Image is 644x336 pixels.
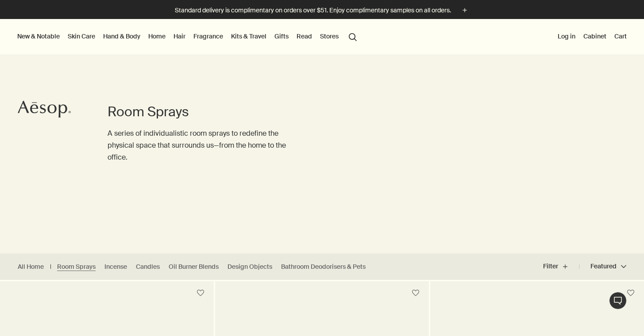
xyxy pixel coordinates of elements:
[281,263,366,271] a: Bathroom Deodorisers & Pets
[543,256,579,277] button: Filter
[66,31,97,42] a: Skin Care
[18,263,44,271] a: All Home
[15,98,73,122] a: Aesop
[15,19,361,54] nav: primary
[193,285,208,301] button: Save to cabinet
[136,263,160,271] a: Candles
[623,285,639,301] button: Save to cabinet
[192,31,225,42] a: Fragrance
[108,127,287,164] p: A series of individualistic room sprays to redefine the physical space that surrounds us—from the...
[345,28,361,45] button: Open search
[104,263,127,271] a: Incense
[229,31,268,42] a: Kits & Travel
[147,31,167,42] a: Home
[579,256,626,277] button: Featured
[556,19,629,54] nav: supplementary
[175,5,470,15] button: Standard delivery is complimentary on orders over $51. Enjoy complimentary samples on all orders.
[57,263,96,271] a: Room Sprays
[613,31,629,42] button: Cart
[609,292,627,309] button: Live Assistance
[101,31,142,42] a: Hand & Body
[582,31,608,42] a: Cabinet
[408,285,424,301] button: Save to cabinet
[318,31,340,42] button: Stores
[556,31,577,42] button: Log in
[175,6,451,15] p: Standard delivery is complimentary on orders over $51. Enjoy complimentary samples on all orders.
[273,31,290,42] a: Gifts
[18,100,71,118] svg: Aesop
[172,31,187,42] a: Hair
[228,263,272,271] a: Design Objects
[169,263,219,271] a: Oil Burner Blends
[15,31,62,42] button: New & Notable
[295,31,314,42] a: Read
[108,103,287,121] h1: Room Sprays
